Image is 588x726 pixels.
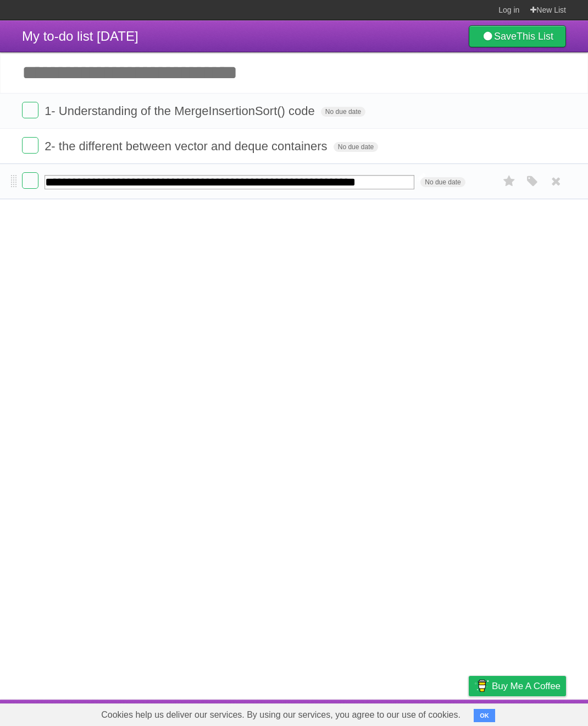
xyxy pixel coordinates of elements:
[499,172,520,190] label: Star task
[45,104,318,118] span: 1- Understanding of the MergeInsertionSort() code
[469,676,566,696] a: Buy me a coffee
[417,702,441,723] a: Terms
[323,702,346,723] a: About
[454,702,483,723] a: Privacy
[22,137,38,154] label: Done
[321,107,365,117] span: No due date
[22,172,38,189] label: Done
[492,676,561,696] span: Buy me a coffee
[90,704,471,726] span: Cookies help us deliver our services. By using our services, you agree to our use of cookies.
[420,177,465,187] span: No due date
[359,702,403,723] a: Developers
[334,142,378,152] span: No due date
[45,139,330,153] span: 2- the different between vector and deque containers
[474,676,489,695] img: Buy me a coffee
[22,29,138,43] span: My to-do list [DATE]
[517,31,553,42] b: This List
[469,25,566,47] a: SaveThis List
[474,709,495,722] button: OK
[497,702,566,723] a: Suggest a feature
[22,102,38,118] label: Done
